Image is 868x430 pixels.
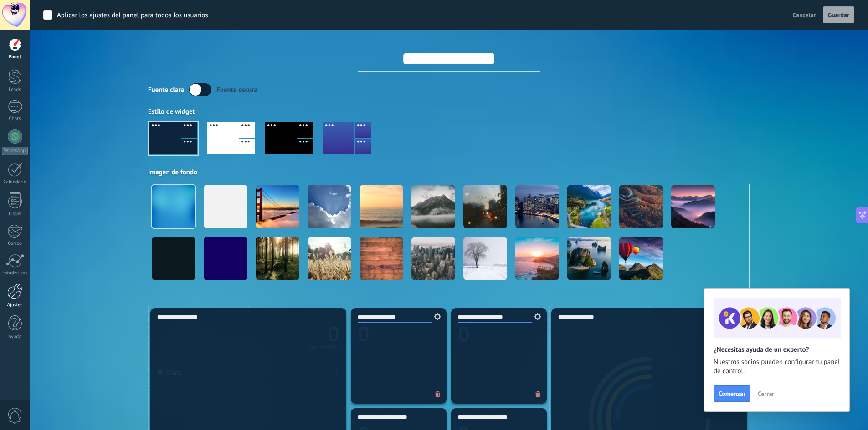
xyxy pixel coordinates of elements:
div: Chats [2,116,28,122]
div: Estadísticas [2,270,28,276]
div: Leads [2,87,28,93]
div: Panel [2,54,28,60]
span: Guardar [828,12,849,18]
span: Comenzar [719,390,745,397]
button: Comenzar [714,385,750,402]
div: WhatsApp [2,147,28,155]
button: Cancelar [789,8,820,22]
div: Imagen de fondo [148,168,750,177]
button: Cerrar [754,387,778,400]
div: Correo [2,241,28,247]
h2: ¿Necesitas ayuda de un experto? [714,345,840,354]
div: Fuente clara [148,86,184,94]
span: Cancelar [793,11,816,19]
div: Ayuda [2,334,28,340]
div: Fuente oscura [216,86,257,94]
div: Aplicar los ajustes del panel para todos los usuarios [57,11,208,20]
div: Calendario [2,179,28,185]
div: Listas [2,211,28,217]
button: Guardar [823,6,854,24]
span: Cerrar [758,390,774,397]
div: Estilo de widget [148,107,750,116]
span: Nuestros socios pueden configurar tu panel de control. [714,358,840,376]
div: Ajustes [2,302,28,308]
